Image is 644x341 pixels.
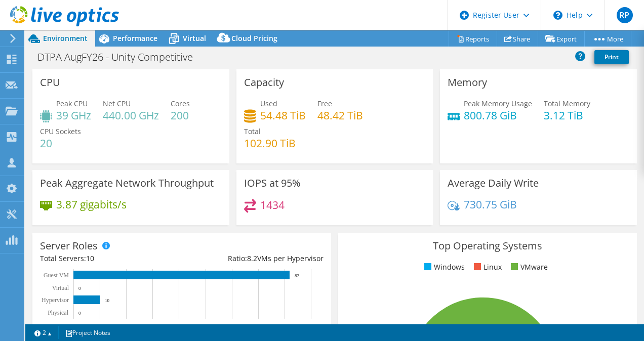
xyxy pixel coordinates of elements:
[78,311,81,316] text: 0
[260,99,277,108] span: Used
[56,110,91,121] h4: 39 GHz
[48,309,68,316] text: Physical
[182,253,324,264] div: Ratio: VMs per Hypervisor
[44,272,69,279] text: Guest VM
[27,326,59,339] a: 2
[103,110,159,121] h4: 440.00 GHz
[544,110,590,121] h4: 3.12 TiB
[448,178,539,189] h3: Average Daily Write
[295,273,299,278] text: 82
[40,253,182,264] div: Total Servers:
[346,240,629,251] h3: Top Operating Systems
[40,240,98,251] h3: Server Roles
[40,178,214,189] h3: Peak Aggregate Network Throughput
[260,199,285,210] h4: 1434
[464,199,517,210] h4: 730.75 GiB
[260,110,306,121] h4: 54.48 TiB
[56,99,88,108] span: Peak CPU
[52,284,69,291] text: Virtual
[594,50,629,64] a: Print
[33,52,209,63] h1: DTPA AugFY26 - Unity Competitive
[103,99,131,108] span: Net CPU
[43,33,88,43] span: Environment
[508,262,548,273] li: VMware
[244,77,284,88] h3: Capacity
[78,286,81,291] text: 0
[471,262,502,273] li: Linux
[231,33,277,43] span: Cloud Pricing
[40,138,81,149] h4: 20
[40,126,81,136] span: CPU Sockets
[56,199,127,210] h4: 3.87 gigabits/s
[448,77,487,88] h3: Memory
[171,110,190,121] h4: 200
[617,7,633,23] span: RP
[244,126,261,136] span: Total
[244,138,296,149] h4: 102.90 TiB
[105,298,110,303] text: 10
[553,11,562,20] svg: \n
[171,99,190,108] span: Cores
[317,110,363,121] h4: 48.42 TiB
[247,253,257,263] span: 8.2
[538,31,585,47] a: Export
[317,99,332,108] span: Free
[244,178,301,189] h3: IOPS at 95%
[58,326,117,339] a: Project Notes
[183,33,206,43] span: Virtual
[86,253,94,263] span: 10
[584,31,631,47] a: More
[449,31,497,47] a: Reports
[42,296,69,304] text: Hypervisor
[113,33,157,43] span: Performance
[464,99,532,108] span: Peak Memory Usage
[544,99,590,108] span: Total Memory
[422,262,465,273] li: Windows
[464,110,532,121] h4: 800.78 GiB
[40,77,60,88] h3: CPU
[497,31,538,47] a: Share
